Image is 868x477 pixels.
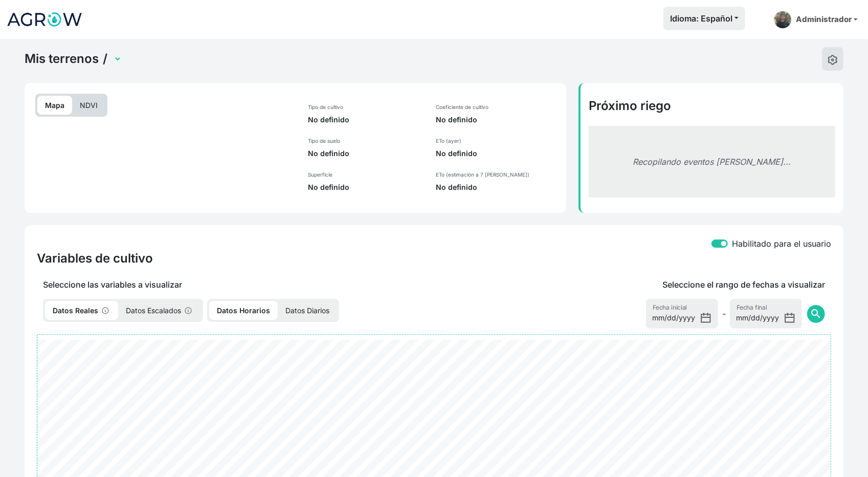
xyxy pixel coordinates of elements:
[25,51,99,67] a: Mis terrenos
[436,171,558,178] p: ETo (estimación a 7 [PERSON_NAME])
[662,278,825,291] p: Seleccione el rango de fechas a visualizar
[663,7,745,30] button: Idioma: Español
[37,96,72,115] p: Mapa
[589,98,835,114] h4: Próximo riego
[436,148,558,159] p: No definido
[6,7,83,32] img: Logo
[37,251,153,266] h4: Variables de cultivo
[308,115,424,125] p: No definido
[308,182,424,192] p: No definido
[112,51,122,67] select: Terrain Selector
[308,137,424,144] p: Tipo de suelo
[436,103,558,111] p: Coeficiente de cultivo
[828,55,838,65] img: edit
[436,115,558,125] p: No definido
[308,171,424,178] p: Superficie
[774,11,792,29] img: admin-picture
[37,278,495,291] p: Seleccione las variables a visualizar
[278,301,337,320] p: Datos Diarios
[209,301,278,320] p: Datos Horarios
[436,137,558,144] p: ETo (ayer)
[722,308,726,320] span: -
[436,182,558,192] p: No definido
[732,237,831,250] label: Habilitado para el usuario
[810,308,822,320] span: search
[72,96,105,115] p: NDVI
[633,157,791,167] em: Recopilando eventos [PERSON_NAME]...
[308,148,424,159] p: No definido
[45,301,118,320] p: Datos Reales
[118,301,201,320] p: Datos Escalados
[308,103,424,111] p: Tipo de cultivo
[770,7,862,33] a: Administrador
[807,305,825,323] button: search
[103,51,107,67] span: /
